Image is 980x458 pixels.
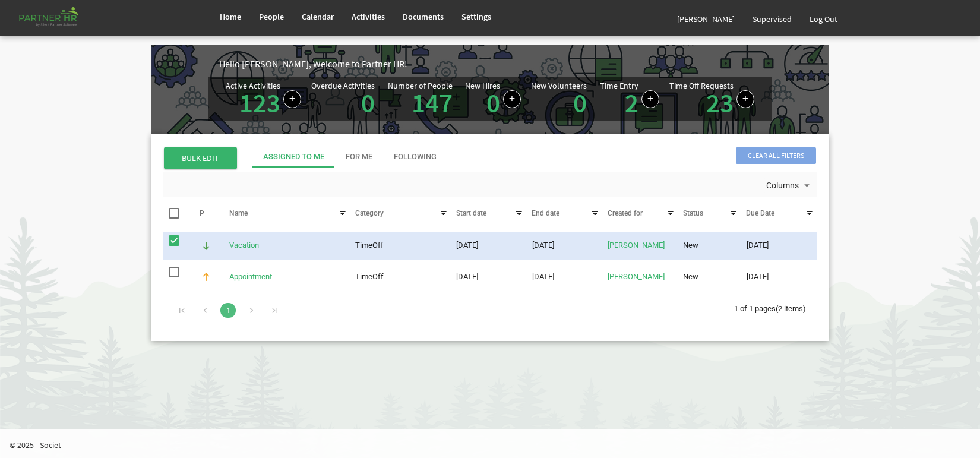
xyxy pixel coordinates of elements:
span: People [259,11,284,22]
div: Time Off Requests [669,81,734,90]
span: Start date [456,209,486,217]
a: 2 [625,86,638,119]
button: Columns [764,178,815,194]
td: Laura Conway is template cell column header Created for [602,232,678,260]
div: Number of active time off requests [669,81,754,116]
a: 147 [412,86,453,119]
div: Go to first page [174,301,190,318]
a: Add new person to Partner HR [503,90,521,108]
p: © 2025 - Societ [10,439,980,451]
a: 123 [239,86,280,119]
a: Goto Page 1 [220,303,236,318]
a: 23 [706,86,734,119]
a: [PERSON_NAME] [608,272,665,281]
span: Documents [403,11,444,22]
div: Number of People [388,81,453,90]
img: Medium Priority [201,271,211,282]
a: [PERSON_NAME] [668,2,744,36]
td: is template cell column header P [188,232,223,260]
span: Name [229,209,248,217]
div: Go to next page [244,301,260,318]
td: 8/27/2025 column header Start date [451,263,526,291]
div: Columns [764,172,815,197]
span: Clear all filters [736,147,816,164]
div: For Me [346,151,372,163]
a: Create a new Activity [283,90,301,108]
span: Created for [608,209,643,217]
td: Laura Conway is template cell column header Created for [602,263,678,291]
td: 8/25/2025 column header Due Date [741,232,817,260]
a: Vacation [229,241,259,249]
td: TimeOff column header Category [350,263,451,291]
td: New column header Status [678,263,741,291]
a: Appointment [229,272,272,281]
div: Number of active Activities in Partner HR [226,81,301,116]
div: Total number of active people in Partner HR [388,81,456,116]
td: Appointment is template cell column header Name [224,263,350,291]
td: checkbox [163,263,188,291]
span: Calendar [302,11,334,22]
img: Low Priority [201,241,211,251]
a: Log hours [641,90,659,108]
div: Go to last page [267,301,283,318]
td: is template cell column header P [188,263,223,291]
td: 8/27/2025 column header End date [527,263,602,291]
div: New Volunteers [531,81,587,90]
span: Category [355,209,384,217]
div: Following [394,151,437,163]
td: New column header Status [678,232,741,260]
td: 8/26/2025 column header End date [527,232,602,260]
a: Supervised [744,2,801,36]
span: Home [220,11,241,22]
a: 0 [361,86,375,119]
a: 0 [573,86,587,119]
td: checkbox [163,232,188,260]
td: TimeOff column header Category [350,232,451,260]
div: tab-header [252,146,906,168]
div: People hired in the last 7 days [465,81,521,116]
span: 1 of 1 pages [734,304,776,313]
a: [PERSON_NAME] [608,241,665,249]
span: Supervised [753,14,792,24]
span: End date [532,209,559,217]
div: Hello [PERSON_NAME], Welcome to Partner HR! [219,57,829,71]
div: Volunteer hired in the last 7 days [531,81,590,116]
span: BULK EDIT [164,147,237,169]
span: P [200,209,204,217]
div: Go to previous page [197,301,213,318]
div: Overdue Activities [311,81,375,90]
span: (2 items) [776,304,806,313]
a: 0 [486,86,500,119]
td: 8/25/2025 column header Start date [451,232,526,260]
span: Activities [352,11,385,22]
div: 1 of 1 pages (2 items) [734,295,817,320]
span: Status [683,209,703,217]
span: Due Date [746,209,774,217]
div: Time Entry [600,81,638,90]
a: Log Out [801,2,846,36]
td: Vacation is template cell column header Name [224,232,350,260]
span: Columns [765,178,800,193]
div: New Hires [465,81,500,90]
a: Create a new time off request [736,90,754,108]
td: 8/27/2025 column header Due Date [741,263,817,291]
div: Assigned To Me [263,151,324,163]
span: Settings [461,11,491,22]
div: Active Activities [226,81,280,90]
div: Number of Time Entries [600,81,659,116]
div: Activities assigned to you for which the Due Date is passed [311,81,378,116]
